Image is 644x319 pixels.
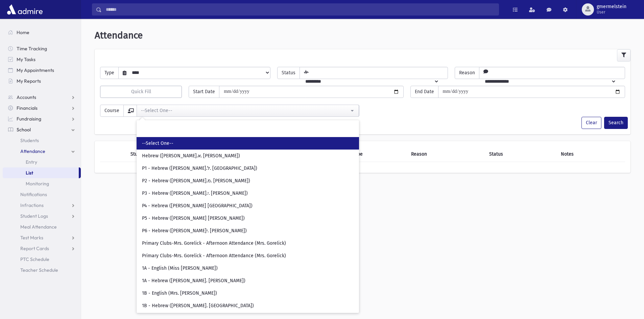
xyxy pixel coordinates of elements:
span: My Reports [17,78,41,84]
a: Infractions [3,200,81,211]
span: PTC Schedule [20,256,49,262]
button: Quick Fill [100,86,182,98]
th: Notes [557,147,625,162]
th: Student [126,147,208,162]
span: Notifications [20,191,47,197]
a: List [3,167,79,178]
span: Start Date [189,86,219,98]
a: Report Cards [3,243,81,254]
th: Type [349,147,407,162]
span: My Tasks [17,56,35,62]
th: Reason [407,147,485,162]
span: Students [20,137,39,143]
a: Student Logs [3,211,81,221]
span: Course [100,105,124,117]
span: Infractions [20,202,44,208]
span: P5 - Hebrew ([PERSON_NAME] [PERSON_NAME]) [142,215,245,222]
a: School [3,124,81,135]
span: Entry [26,159,37,165]
a: Time Tracking [3,43,81,54]
span: Teacher Schedule [20,267,58,273]
a: Attendance [3,146,81,157]
span: Accounts [17,94,36,100]
a: Notifications [3,189,81,200]
a: Meal Attendance [3,221,81,232]
a: Accounts [3,92,81,103]
a: Fundraising [3,113,81,124]
span: Financials [17,105,38,111]
span: Test Marks [20,235,43,241]
span: Status [277,67,300,79]
span: P2 - Hebrew ([PERSON_NAME].מ. [PERSON_NAME]) [142,178,250,184]
th: Status [485,147,557,162]
span: Quick Fill [131,89,151,95]
a: Monitoring [3,178,81,189]
button: Search [604,117,628,129]
a: Home [3,27,81,38]
span: 1B - English (Mrs. [PERSON_NAME]) [142,290,217,297]
span: School [17,127,31,133]
span: Type [100,67,119,79]
span: 1B - Hebrew ([PERSON_NAME]. [GEOGRAPHIC_DATA]) [142,302,254,309]
input: Search [102,3,499,16]
a: Students [3,135,81,146]
span: Primary Clubs-Mrs. Gorelick - Afternoon Attendance (Mrs. Gorelick) [142,240,286,247]
span: My Appointments [17,67,54,73]
span: P6 - Hebrew ([PERSON_NAME]י. [PERSON_NAME]) [142,228,247,234]
span: Student Logs [20,213,48,219]
a: Test Marks [3,232,81,243]
a: Teacher Schedule [3,265,81,275]
span: Reason [455,67,479,79]
span: Monitoring [26,181,49,187]
input: Search [139,124,356,136]
span: Primary Clubs-Mrs. Gorelick - Afternoon Attendance (Mrs. Gorelick) [142,252,286,259]
span: P4 - Hebrew ([PERSON_NAME] [GEOGRAPHIC_DATA]) [142,203,253,209]
span: gmermelstein [597,4,626,9]
div: --Select One-- [141,107,349,114]
span: Attendance [95,30,143,41]
span: 1A - English (Miss [PERSON_NAME]) [142,265,218,272]
button: Clear [581,117,601,129]
span: Hebrew ([PERSON_NAME].א. [PERSON_NAME]) [142,153,240,159]
span: Fundraising [17,116,41,122]
span: List [26,170,33,176]
span: Meal Attendance [20,224,57,230]
img: AdmirePro [5,3,44,16]
a: My Tasks [3,54,81,65]
a: My Appointments [3,65,81,76]
span: 1A - Hebrew ([PERSON_NAME]. [PERSON_NAME]) [142,277,245,284]
span: User [597,9,626,15]
span: Time Tracking [17,46,47,52]
a: Entry [3,157,81,167]
a: Financials [3,103,81,113]
span: Report Cards [20,245,49,251]
span: End Date [410,86,438,98]
span: P1 - Hebrew ([PERSON_NAME].ל. [GEOGRAPHIC_DATA]) [142,165,257,172]
button: --Select One-- [137,105,359,117]
span: Attendance [20,148,45,154]
a: My Reports [3,76,81,86]
span: P3 - Hebrew ([PERSON_NAME].י. [PERSON_NAME]) [142,190,248,197]
a: PTC Schedule [3,254,81,265]
span: --Select One-- [142,140,173,147]
span: Home [17,29,29,35]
